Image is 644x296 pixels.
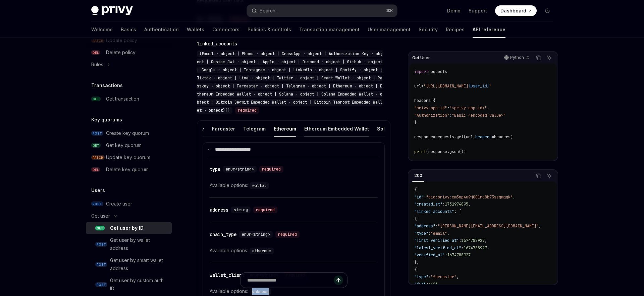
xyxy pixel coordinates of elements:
[446,22,465,38] a: Recipes
[428,231,431,236] span: :
[435,134,475,140] span: requests.get(url,
[106,200,132,208] div: Create user
[414,260,419,265] span: },
[86,139,172,151] a: GETGet key quorum
[106,153,150,161] div: Update key quorum
[494,134,513,140] span: headers)
[86,151,172,163] a: PATCHUpdate key quorum
[454,209,461,214] span: : [
[457,274,459,280] span: ,
[197,40,237,47] div: linked_accounts
[414,201,442,207] span: "created_at"
[210,181,378,189] div: Available options:
[513,194,515,200] span: ,
[461,238,485,243] span: 1674788927
[428,282,438,287] span: 4423
[253,207,277,213] div: required
[210,247,378,255] div: Available options:
[414,149,426,154] span: print
[91,131,103,136] span: POST
[91,97,101,102] span: GET
[424,194,426,200] span: :
[250,182,269,189] code: wallet
[539,223,541,229] span: ,
[334,275,343,285] button: Send message
[259,166,283,173] div: required
[299,22,360,38] a: Transaction management
[424,83,468,89] span: "[URL][DOMAIN_NAME]
[510,55,524,60] p: Python
[435,223,438,229] span: :
[248,22,291,38] a: Policies & controls
[210,231,236,238] div: chain_type
[86,222,172,234] a: GETGet user by ID
[86,254,172,274] a: POSTGet user by smart wallet address
[442,201,445,207] span: :
[86,198,172,210] a: POSTCreate user
[545,172,554,180] button: Ask AI
[91,186,105,194] h5: Users
[489,83,492,89] span: "
[426,194,513,200] span: "did:privy:cm3np4u9j001rc8b73seqmqqk"
[428,274,431,280] span: :
[121,22,136,38] a: Basics
[106,48,136,57] div: Delete policy
[106,95,139,103] div: Get transaction
[210,166,220,173] div: type
[86,274,172,295] a: POSTGet user by custom auth ID
[534,53,543,62] button: Copy the contents from the code block
[452,113,506,118] span: "Basic <encoded-value>"
[110,224,144,232] div: Get user by ID
[91,22,113,38] a: Welcome
[459,238,461,243] span: :
[414,194,424,200] span: "id"
[86,210,172,222] button: Get user
[212,22,239,38] a: Connectors
[421,83,424,89] span: =
[468,201,471,207] span: ,
[197,51,383,113] span: (Email · object | Phone · object | CrossApp · object | Authorization Key · object | Custom Jwt · ...
[235,107,259,114] div: required
[475,134,492,140] span: headers
[449,113,452,118] span: :
[377,121,394,137] button: Solana
[95,282,107,287] span: POST
[431,98,433,103] span: =
[485,238,487,243] span: ,
[433,134,435,140] span: =
[414,113,449,118] span: "Authorization"
[426,282,428,287] span: :
[91,201,103,207] span: POST
[419,22,438,38] a: Security
[250,248,274,254] code: ethereum
[414,252,445,258] span: "verified_at"
[449,105,487,111] span: "<privy-app-id>"
[447,231,449,236] span: ,
[414,274,428,280] span: "type"
[412,172,424,180] div: 200
[414,187,417,192] span: {
[545,53,554,62] button: Ask AI
[91,6,133,15] img: dark logo
[91,143,101,148] span: GET
[500,52,532,64] button: Python
[487,245,489,251] span: ,
[91,81,123,89] h5: Transactions
[473,22,505,38] a: API reference
[428,69,447,74] span: requests
[274,121,296,137] button: Ethereum
[106,129,149,137] div: Create key quorum
[86,93,172,105] a: GETGet transaction
[414,105,447,111] span: "privy-app-id"
[243,121,266,137] button: Telegram
[464,245,487,251] span: 1674788927
[86,59,172,71] button: Rules
[86,46,172,59] a: DELDelete policy
[414,209,454,214] span: "linked_accounts"
[247,5,397,17] button: Search...⌘K
[260,7,278,15] div: Search...
[414,245,461,251] span: "latest_verified_at"
[91,50,100,55] span: DEL
[210,207,228,213] div: address
[500,7,526,14] span: Dashboard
